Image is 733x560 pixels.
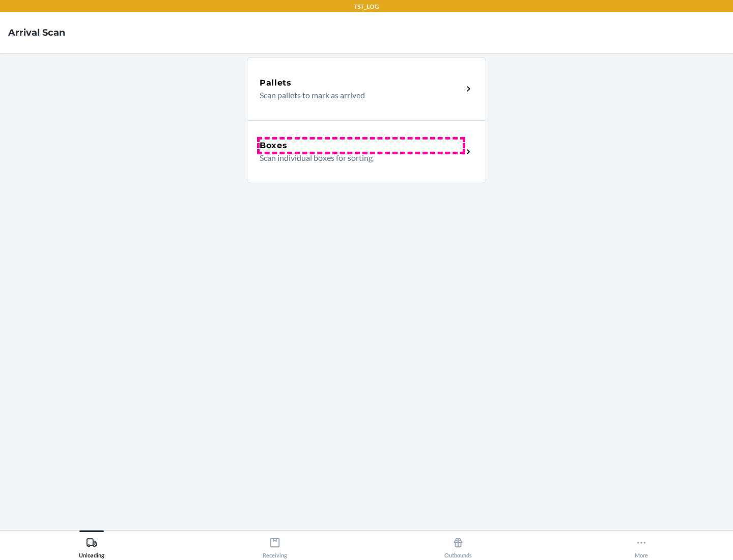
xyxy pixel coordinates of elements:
[260,77,292,89] h5: Pallets
[247,120,486,183] a: BoxesScan individual boxes for sorting
[247,57,486,120] a: PalletsScan pallets to mark as arrived
[260,152,455,164] p: Scan individual boxes for sorting
[635,533,648,558] div: More
[263,533,287,558] div: Receiving
[444,533,472,558] div: Outbounds
[260,139,288,152] h5: Boxes
[366,530,550,558] button: Outbounds
[183,530,366,558] button: Receiving
[550,530,733,558] button: More
[354,2,379,11] p: TST_LOG
[260,89,455,101] p: Scan pallets to mark as arrived
[79,533,104,558] div: Unloading
[8,26,65,39] h4: Arrival Scan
